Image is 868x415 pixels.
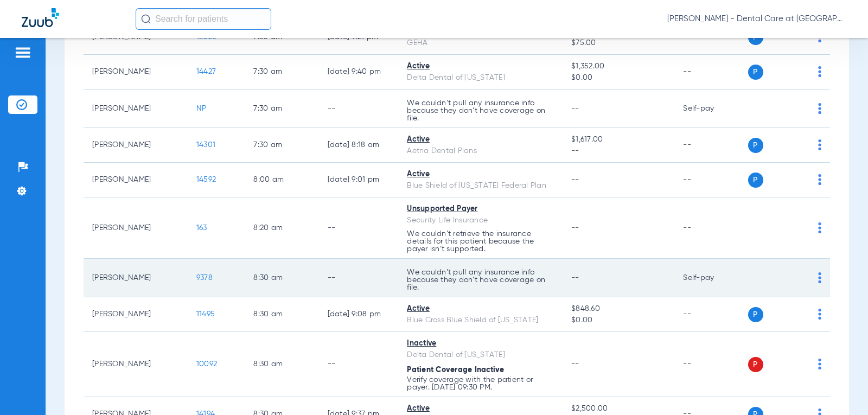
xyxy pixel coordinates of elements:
span: 10092 [196,360,217,368]
td: Self-pay [674,259,748,297]
span: P [748,357,763,372]
td: [PERSON_NAME] [84,128,188,163]
img: group-dot-blue.svg [818,309,821,320]
span: P [748,65,763,80]
span: $0.00 [571,315,666,326]
span: -- [571,224,579,232]
td: [PERSON_NAME] [84,55,188,90]
span: 11495 [196,310,215,318]
div: Delta Dental of [US_STATE] [407,349,554,361]
span: -- [571,274,579,282]
td: [DATE] 9:40 PM [319,55,399,90]
td: -- [674,332,748,397]
span: $1,617.00 [571,134,666,145]
div: Active [407,303,554,315]
span: P [748,138,763,153]
img: group-dot-blue.svg [818,139,821,150]
td: -- [674,197,748,259]
td: -- [674,163,748,197]
span: 9378 [196,274,213,282]
div: Active [407,134,554,145]
span: 14301 [196,141,215,149]
span: [PERSON_NAME] - Dental Care at [GEOGRAPHIC_DATA] [667,14,846,24]
td: -- [674,55,748,90]
span: Patient Coverage Inactive [407,366,504,374]
div: Security Life Insurance [407,215,554,226]
span: $75.00 [571,37,666,49]
span: $1,352.00 [571,61,666,72]
input: Search for patients [136,8,271,30]
div: Inactive [407,338,554,349]
td: Self-pay [674,90,748,128]
span: -- [571,176,579,183]
p: Verify coverage with the patient or payer. [DATE] 09:30 PM. [407,376,554,391]
td: 8:30 AM [245,297,318,332]
p: We couldn’t retrieve the insurance details for this patient because the payer isn’t supported. [407,230,554,253]
span: NP [196,105,207,112]
td: 7:30 AM [245,55,318,90]
img: Zuub Logo [22,8,59,27]
div: Active [407,61,554,72]
td: -- [319,332,399,397]
td: [DATE] 9:08 PM [319,297,399,332]
td: [DATE] 9:01 PM [319,163,399,197]
img: group-dot-blue.svg [818,272,821,283]
span: 14592 [196,176,216,183]
div: Aetna Dental Plans [407,145,554,157]
td: [PERSON_NAME] [84,297,188,332]
div: Active [407,403,554,414]
td: 8:30 AM [245,332,318,397]
span: $2,500.00 [571,403,666,414]
span: -- [571,105,579,112]
p: We couldn’t pull any insurance info because they don’t have coverage on file. [407,99,554,122]
td: [PERSON_NAME] [84,197,188,259]
span: P [748,173,763,188]
td: [PERSON_NAME] [84,163,188,197]
img: group-dot-blue.svg [818,174,821,185]
td: -- [319,197,399,259]
td: -- [674,297,748,332]
img: group-dot-blue.svg [818,222,821,233]
span: -- [571,360,579,368]
span: 163 [196,224,207,232]
p: We couldn’t pull any insurance info because they don’t have coverage on file. [407,269,554,291]
td: 8:20 AM [245,197,318,259]
span: P [748,307,763,322]
td: -- [319,90,399,128]
img: group-dot-blue.svg [818,66,821,77]
div: Blue Cross Blue Shield of [US_STATE] [407,315,554,326]
div: Active [407,169,554,180]
div: Unsupported Payer [407,203,554,215]
div: Delta Dental of [US_STATE] [407,72,554,84]
td: 7:30 AM [245,90,318,128]
img: hamburger-icon [14,46,31,59]
div: Blue Shield of [US_STATE] Federal Plan [407,180,554,191]
span: $0.00 [571,72,666,84]
td: 8:00 AM [245,163,318,197]
div: GEHA [407,37,554,49]
td: [PERSON_NAME] [84,259,188,297]
td: [DATE] 8:18 AM [319,128,399,163]
span: $848.60 [571,303,666,315]
td: [PERSON_NAME] [84,90,188,128]
td: 7:30 AM [245,128,318,163]
td: -- [674,128,748,163]
img: Search Icon [141,14,151,24]
img: group-dot-blue.svg [818,103,821,114]
img: group-dot-blue.svg [818,359,821,369]
td: -- [319,259,399,297]
span: 14427 [196,68,216,75]
td: 8:30 AM [245,259,318,297]
span: -- [571,145,666,157]
td: [PERSON_NAME] [84,332,188,397]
